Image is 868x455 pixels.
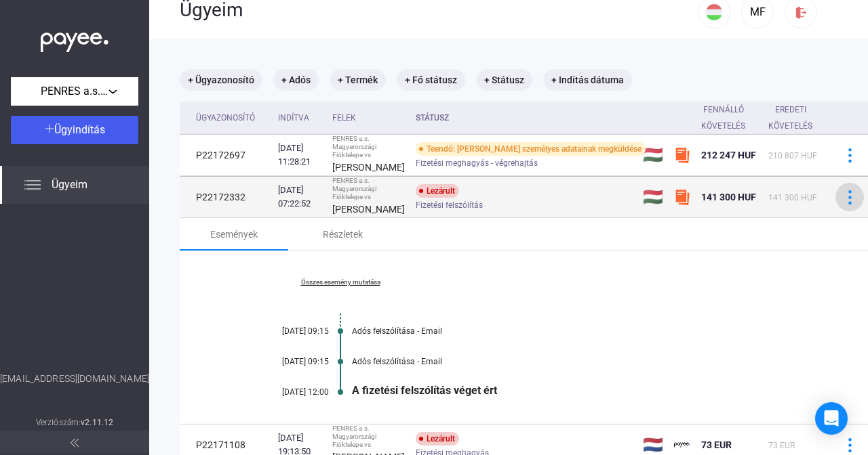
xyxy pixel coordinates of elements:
th: Státusz [410,102,637,135]
img: more-blue [843,190,857,204]
mat-chip: + Termék [330,69,386,91]
div: Ügyazonosító [196,110,255,126]
div: [DATE] 07:22:52 [278,183,321,211]
span: 141 300 HUF [701,192,756,202]
div: Open Intercom Messenger [815,402,848,435]
img: payee-logo [674,437,690,453]
strong: [PERSON_NAME] [332,204,405,215]
div: [DATE] 12:00 [248,387,329,397]
span: 212 247 HUF [701,150,756,160]
span: 73 EUR [768,441,795,450]
img: HU [706,4,722,20]
span: 141 300 HUF [768,193,817,202]
span: Ügyeim [52,177,87,193]
div: Teendő: [PERSON_NAME] személyes adatainak megküldése [416,142,646,156]
div: [DATE] 11:28:21 [278,142,321,169]
div: [DATE] 09:15 [248,326,329,336]
span: 210 807 HUF [768,151,817,160]
button: more-blue [835,141,864,169]
div: [DATE] 09:15 [248,357,329,366]
div: PENRES a.s. Magyarországi Fióktelepe vs [332,177,405,201]
div: Lezárult [416,184,459,198]
div: Lezárult [416,432,459,446]
img: more-blue [843,438,857,452]
div: PENRES a.s. Magyarországi Fióktelepe vs [332,135,405,159]
button: more-blue [835,183,864,211]
div: Eredeti követelés [768,102,812,134]
button: PENRES a.s. Magyarországi Fióktelepe [11,77,138,106]
img: arrow-double-left-grey.svg [71,439,79,447]
span: Ügyindítás [54,123,105,136]
div: Fennálló követelés [701,102,757,134]
a: Összes esemény mutatása [248,278,433,286]
div: A fizetési felszólítás véget ért [352,384,812,397]
img: logout-red [794,5,808,20]
img: list.svg [24,177,41,193]
img: szamlazzhu-mini [674,189,690,205]
img: plus-white.svg [45,124,54,133]
td: 🇭🇺 [637,177,669,218]
img: szamlazzhu-mini [674,147,690,163]
mat-chip: + Státusz [476,69,532,91]
td: P22172697 [180,135,273,176]
div: MF [746,4,769,20]
mat-chip: + Fő státusz [397,69,465,91]
span: Fizetési meghagyás - végrehajtás [416,155,538,171]
img: more-blue [843,148,857,162]
strong: v2.11.12 [81,418,113,427]
img: white-payee-white-dot.svg [41,25,108,53]
div: Részletek [323,226,363,242]
button: Ügyindítás [11,116,138,144]
mat-chip: + Ügyazonosító [180,69,262,91]
div: Események [210,226,258,242]
div: Fennálló követelés [701,102,745,134]
mat-chip: + Indítás dátuma [543,69,632,91]
mat-chip: + Adós [273,69,319,91]
span: 73 EUR [701,439,732,450]
div: Felek [332,110,405,126]
div: PENRES a.s. Magyarországi Fióktelepe vs [332,425,405,449]
td: 🇭🇺 [637,135,669,176]
td: P22172332 [180,177,273,218]
strong: [PERSON_NAME] [332,162,405,173]
div: Adós felszólítása - Email [352,326,812,336]
div: Felek [332,110,356,126]
span: PENRES a.s. Magyarországi Fióktelepe [41,83,108,100]
div: Ügyazonosító [196,110,267,126]
div: Indítva [278,110,309,126]
span: Fizetési felszólítás [416,197,483,213]
div: Adós felszólítása - Email [352,357,812,366]
div: Indítva [278,110,321,126]
div: Eredeti követelés [768,102,825,134]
